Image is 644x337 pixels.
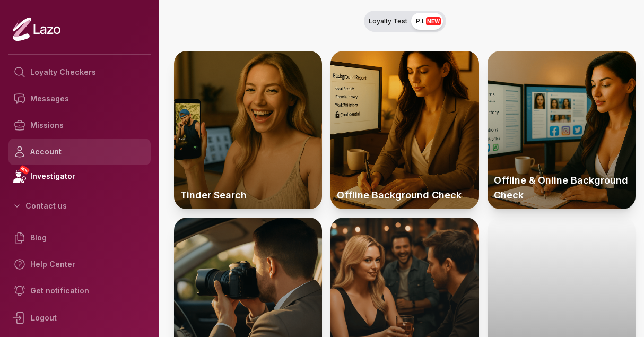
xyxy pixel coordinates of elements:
a: Account [8,139,151,165]
p: Offline Background Check [330,182,478,209]
a: Help Center [8,251,151,278]
a: Missions [8,112,151,139]
button: Contact us [8,196,151,215]
div: Logout [8,304,151,332]
span: P.I. [416,17,441,25]
a: Loyalty Checkers [8,59,151,85]
p: Tinder Search [174,182,322,209]
a: Messages [8,85,151,112]
p: Offline & Online Background Check [488,167,636,209]
a: Blog [8,224,151,251]
span: NEW [426,17,441,25]
span: Loyalty Test [369,17,407,25]
a: NEWInvestigator [8,165,151,187]
a: Get notification [8,278,151,304]
span: NEW [19,165,30,175]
